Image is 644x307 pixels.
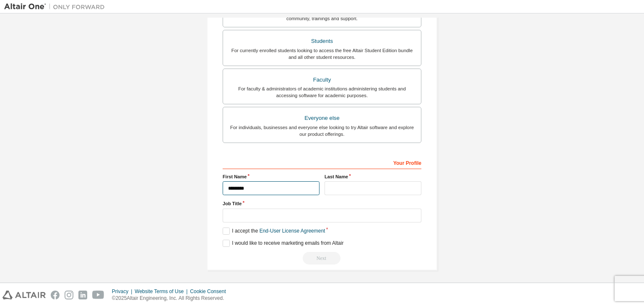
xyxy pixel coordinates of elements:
[228,47,416,61] div: For currently enrolled students looking to access the free Altair Student Edition bundle and all ...
[65,291,73,299] img: instagram.svg
[223,200,421,207] label: Job Title
[223,173,319,180] label: First Name
[223,228,325,235] label: I accept the
[223,240,343,247] label: I would like to receive marketing emails from Altair
[260,228,325,234] a: End-User License Agreement
[325,173,421,180] label: Last Name
[112,295,231,302] p: © 2025 Altair Engineering, Inc. All Rights Reserved.
[228,124,416,138] div: For individuals, businesses and everyone else looking to try Altair software and explore our prod...
[3,291,46,299] img: altair_logo.svg
[228,112,416,124] div: Everyone else
[78,291,87,299] img: linkedin.svg
[228,85,416,99] div: For faculty & administrators of academic institutions administering students and accessing softwa...
[228,74,416,86] div: Faculty
[92,291,104,299] img: youtube.svg
[135,288,190,295] div: Website Terms of Use
[51,291,60,299] img: facebook.svg
[112,288,135,295] div: Privacy
[223,156,421,169] div: Your Profile
[223,252,421,265] div: Email already exists
[190,288,231,295] div: Cookie Consent
[228,35,416,47] div: Students
[4,3,109,11] img: Altair One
